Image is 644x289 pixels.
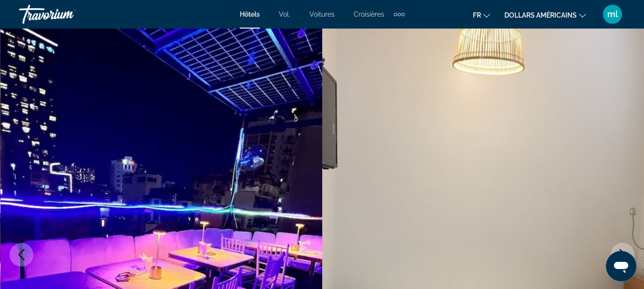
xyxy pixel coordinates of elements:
button: Changer de devise [504,8,586,22]
button: Next image [611,243,634,267]
font: ml [607,9,618,19]
button: Menu utilisateur [600,4,625,24]
a: Vol. [279,10,290,18]
font: dollars américains [504,11,577,19]
button: Previous image [10,243,33,267]
button: Éléments de navigation supplémentaires [394,7,405,22]
iframe: Bouton de lancement de la fenêtre de messagerie [606,251,636,281]
a: Croisières [354,10,384,18]
a: Voitures [309,10,335,18]
a: Travorium [19,2,114,27]
button: Changer de langue [473,8,490,22]
a: Hôtels [240,10,260,18]
font: fr [473,11,481,19]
